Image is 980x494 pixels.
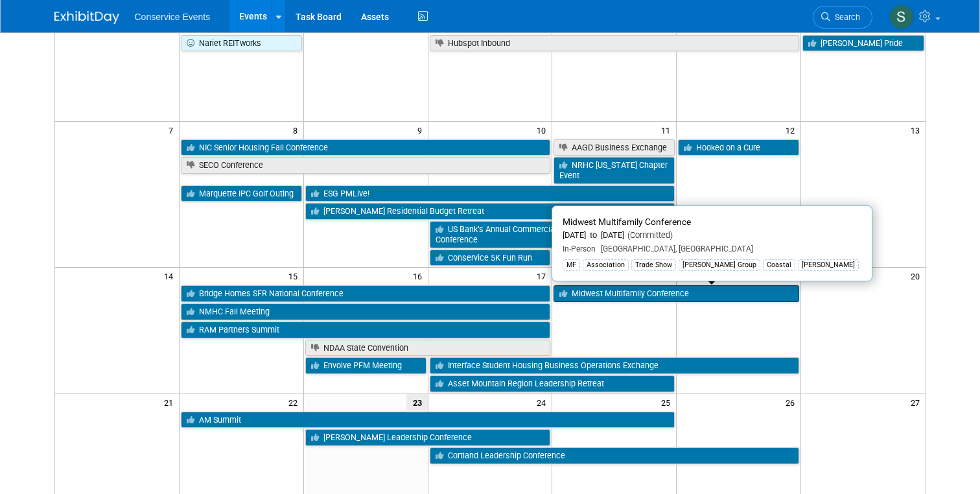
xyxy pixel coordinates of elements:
[305,185,675,202] a: ESG PMLive!
[430,375,675,392] a: Asset Mountain Region Leadership Retreat
[554,285,799,302] a: Midwest Multifamily Conference
[163,268,179,284] span: 14
[181,139,551,156] a: NIC Senior Housing Fall Conference
[181,322,551,338] a: RAM Partners Summit
[763,259,795,271] div: Coastal
[135,12,211,22] span: Conservice Events
[624,230,673,240] span: (Committed)
[412,268,428,284] span: 16
[889,5,914,29] img: Savannah Doctor
[909,394,926,410] span: 27
[181,412,675,429] a: AM Summit
[416,122,428,138] span: 9
[181,157,551,174] a: SECO Conference
[563,230,861,241] div: [DATE] to [DATE]
[813,6,872,29] a: Search
[802,35,924,52] a: [PERSON_NAME] Pride
[181,285,551,302] a: Bridge Homes SFR National Conference
[660,122,676,138] span: 11
[430,221,675,248] a: US Bank’s Annual Commercial Real Estate Treasury Conference
[430,357,800,374] a: Interface Student Housing Business Operations Exchange
[596,244,753,253] span: [GEOGRAPHIC_DATA], [GEOGRAPHIC_DATA]
[678,139,799,156] a: Hooked on a Cure
[430,447,800,464] a: Cortland Leadership Conference
[554,139,675,156] a: AAGD Business Exchange
[305,357,426,374] a: Envolve PFM Meeting
[305,429,551,446] a: [PERSON_NAME] Leadership Conference
[535,268,552,284] span: 17
[563,259,580,271] div: MF
[181,185,302,202] a: Marquette IPC Golf Outing
[305,203,675,220] a: [PERSON_NAME] Residential Budget Retreat
[909,122,926,138] span: 13
[167,122,179,138] span: 7
[679,259,760,271] div: [PERSON_NAME] Group
[554,157,675,183] a: NRHC [US_STATE] Chapter Event
[798,259,859,271] div: [PERSON_NAME]
[535,394,552,410] span: 24
[430,35,800,52] a: Hubspot Inbound
[181,35,302,52] a: Nariet REITworks
[430,250,551,266] a: Conservice 5K Fun Run
[563,244,596,253] span: In-Person
[406,394,428,410] span: 23
[54,11,119,24] img: ExhibitDay
[583,259,629,271] div: Association
[305,340,551,357] a: NDAA State Convention
[535,122,552,138] span: 10
[181,303,551,320] a: NMHC Fall Meeting
[631,259,676,271] div: Trade Show
[784,122,800,138] span: 12
[830,12,860,22] span: Search
[660,394,676,410] span: 25
[292,122,303,138] span: 8
[784,394,800,410] span: 26
[163,394,179,410] span: 21
[287,394,303,410] span: 22
[909,268,926,284] span: 20
[287,268,303,284] span: 15
[563,217,691,227] span: Midwest Multifamily Conference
